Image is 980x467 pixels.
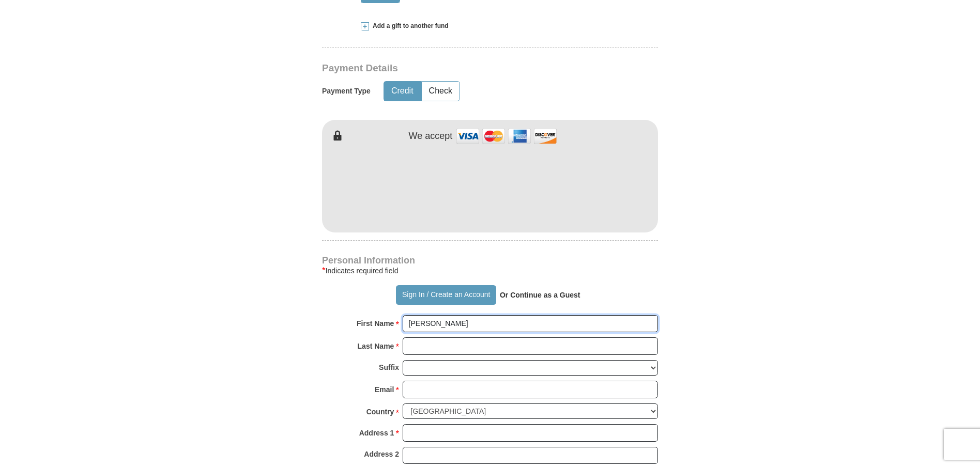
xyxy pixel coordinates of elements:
[384,82,421,101] button: Credit
[357,316,394,331] strong: First Name
[422,82,460,101] button: Check
[455,125,558,147] img: credit cards accepted
[359,426,394,440] strong: Address 1
[379,360,399,375] strong: Suffix
[322,63,586,74] h3: Payment Details
[500,291,580,299] strong: Or Continue as a Guest
[409,131,453,142] h4: We accept
[366,404,394,419] strong: Country
[322,256,658,264] h4: Personal Information
[396,285,496,305] button: Sign In / Create an Account
[358,339,394,353] strong: Last Name
[322,87,371,96] h5: Payment Type
[369,22,449,30] span: Add a gift to another fund
[364,447,399,461] strong: Address 2
[322,264,658,277] div: Indicates required field
[375,382,394,397] strong: Email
